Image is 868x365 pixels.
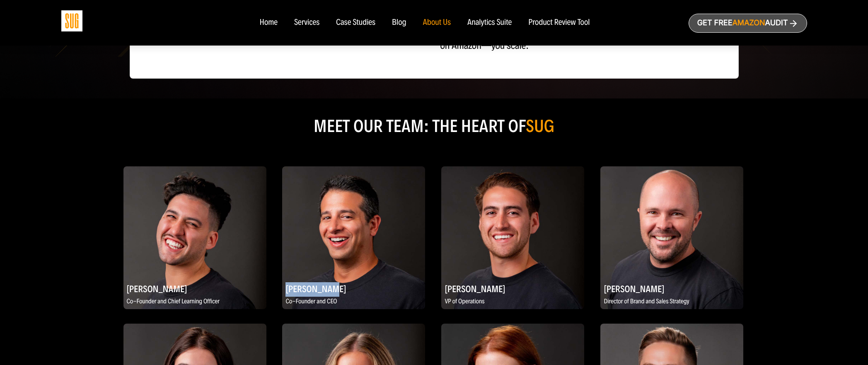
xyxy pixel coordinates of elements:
[600,166,743,309] img: Brett Vetter, Director of Brand and Sales Strategy
[259,18,277,27] a: Home
[282,281,425,297] h2: [PERSON_NAME]
[123,281,266,297] h2: [PERSON_NAME]
[294,18,319,27] a: Services
[61,10,82,31] img: Sug
[336,18,375,27] a: Case Studies
[600,281,743,297] h2: [PERSON_NAME]
[528,18,590,27] a: Product Review Tool
[600,297,743,307] p: Director of Brand and Sales Strategy
[282,166,425,309] img: Evan Kesner, Co-Founder and CEO
[392,18,406,27] a: Blog
[441,166,584,309] img: Marco Tejada, VP of Operations
[282,297,425,307] p: Co-Founder and CEO
[526,115,554,137] span: SUG
[467,18,512,27] a: Analytics Suite
[441,281,584,297] h2: [PERSON_NAME]
[441,297,584,307] p: VP of Operations
[123,166,266,309] img: Daniel Tejada, Co-Founder and Chief Learning Officer
[689,14,807,33] a: Get freeAmazonAudit
[732,19,765,27] span: Amazon
[123,297,266,307] p: Co-Founder and Chief Learning Officer
[423,18,451,27] a: About Us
